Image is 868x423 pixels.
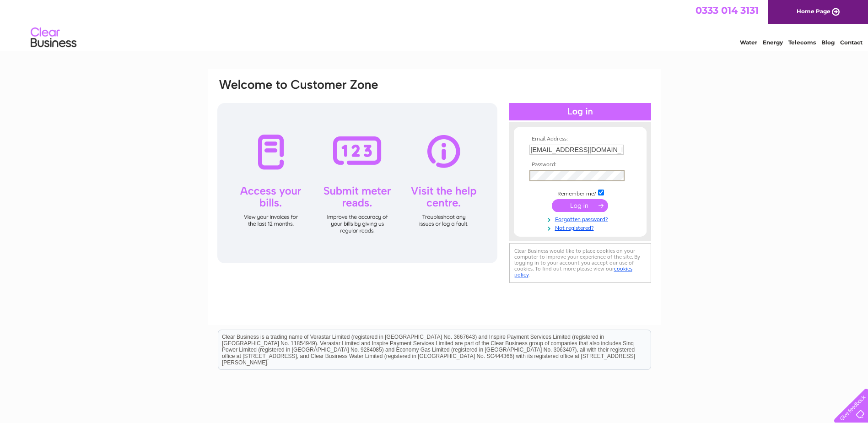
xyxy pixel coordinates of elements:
th: Password: [527,162,633,168]
a: Water [740,39,757,46]
a: Telecoms [788,39,816,46]
div: Clear Business is a trading name of Verastar Limited (registered in [GEOGRAPHIC_DATA] No. 3667643... [218,5,651,44]
input: Submit [552,199,608,212]
a: Not registered? [529,223,633,232]
a: cookies policy [514,266,632,278]
a: Blog [821,39,835,46]
th: Email Address: [527,136,633,142]
a: Energy [763,39,783,46]
a: Contact [840,39,863,46]
img: logo.png [30,24,77,52]
a: Forgotten password? [529,214,633,223]
a: 0333 014 3131 [695,5,759,16]
td: Remember me? [527,188,633,197]
div: Clear Business would like to place cookies on your computer to improve your experience of the sit... [509,243,651,283]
